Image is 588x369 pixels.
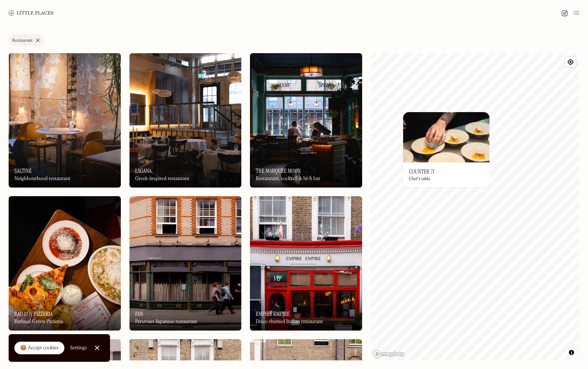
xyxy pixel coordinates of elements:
[9,34,44,46] a: Restaurant
[250,53,362,188] img: The Marquee Moon
[135,319,197,325] div: Peruvian-Japanese restaurant
[409,176,430,181] div: Chef's table
[250,53,362,188] a: The Marquee MoonThe Marquee MoonThe Marquee MoonRestaurant, cocktail & hi-fi bar
[129,196,242,331] img: Fan
[9,196,121,331] img: Bad Boy Pizzeria
[14,176,70,182] div: Neighbourhood restaurant
[569,349,574,356] span: Toggle attribution
[20,345,59,352] div: 🍪 Accept cookies
[135,310,143,317] h3: Fan
[70,345,87,350] div: Settings
[403,112,489,188] a: Counter 71Counter 71Counter 71Chef's table
[14,310,53,317] h3: Bad Boy Pizzeria
[409,168,434,175] h3: Counter 71
[250,196,362,331] img: Empire Empire
[129,53,242,188] img: Lagana
[12,38,33,43] div: Restaurant
[14,342,64,355] a: 🍪 Accept cookies
[70,340,87,356] a: Settings
[371,53,579,360] canvas: Map
[14,167,32,174] h3: Saltine
[256,319,323,325] div: Disco-themed Indian restaurant
[9,196,121,331] a: Bad Boy PizzeriaBad Boy PizzeriaBad Boy PizzeriaBethnal Green Pizzeria
[135,167,152,174] h3: Lagana
[129,53,242,188] a: LaganaLaganaLaganaGreek-inspired restaurant
[256,176,320,182] div: Restaurant, cocktail & hi-fi bar
[90,341,104,355] a: Close Cookie Popup
[97,348,97,348] div: Close Cookie Popup
[567,348,576,357] button: Toggle attribution
[403,112,489,162] img: Counter 71
[9,53,121,188] a: SaltineSaltineSaltineNeighbourhood restaurant
[135,176,190,182] div: Greek-inspired restaurant
[250,196,362,331] a: Empire EmpireEmpire EmpireEmpire EmpireDisco-themed Indian restaurant
[129,196,242,331] a: FanFanFanPeruvian-Japanese restaurant
[256,167,301,174] h3: The Marquee Moon
[14,319,63,325] div: Bethnal Green Pizzeria
[373,350,405,358] a: Mapbox homepage
[9,53,121,188] img: Saltine
[256,310,290,317] h3: Empire Empire
[565,57,576,67] button: Find my location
